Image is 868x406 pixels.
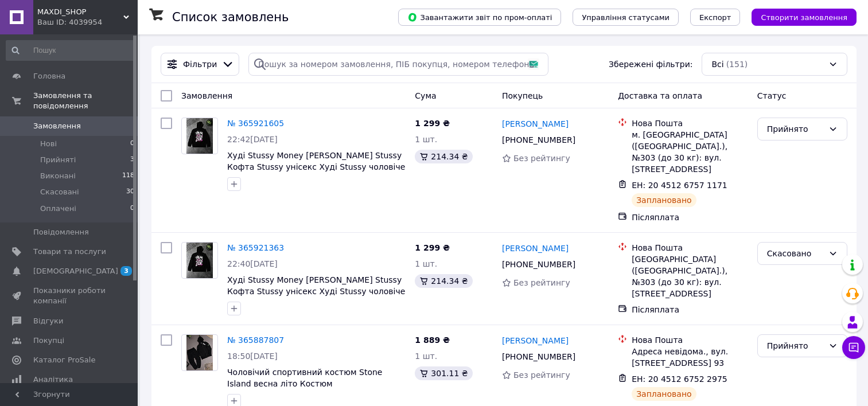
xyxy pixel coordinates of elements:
div: Нова Пошта [632,242,748,253]
span: Без рейтингу [513,154,570,163]
span: Cума [415,91,436,100]
div: 214.34 ₴ [415,274,472,288]
a: № 365921605 [227,119,284,128]
span: Доставка та оплата [618,91,702,100]
button: Створити замовлення [752,9,857,26]
div: [GEOGRAPHIC_DATA] ([GEOGRAPHIC_DATA].), №303 (до 30 кг): вул. [STREET_ADDRESS] [632,253,748,299]
input: Пошук [6,40,135,61]
span: 0 [130,204,134,214]
div: Післяплата [632,212,748,223]
span: 1 шт. [415,135,437,144]
a: [PERSON_NAME] [502,118,569,130]
span: Скасовані [40,187,79,197]
span: 1 шт. [415,259,437,268]
span: Замовлення [181,91,232,100]
span: 1 299 ₴ [415,119,450,128]
a: Фото товару [181,118,218,154]
input: Пошук за номером замовлення, ПІБ покупця, номером телефону, Email, номером накладної [248,53,548,76]
span: 1 шт. [415,352,437,361]
span: Головна [33,71,65,81]
span: Фільтри [183,58,217,70]
span: Повідомлення [33,227,89,237]
span: Аналітика [33,374,73,385]
img: Фото товару [186,335,213,370]
div: Адреса невідома., вул. [STREET_ADDRESS] 93 [632,346,748,369]
div: Заплановано [632,387,696,401]
span: 118 [122,171,134,181]
span: ЕН: 20 4512 6757 1171 [632,181,727,190]
a: [PERSON_NAME] [502,335,569,346]
div: Прийнято [767,339,824,352]
a: Створити замовлення [740,12,857,21]
span: [DEMOGRAPHIC_DATA] [33,266,118,276]
span: Покупці [33,335,64,346]
span: Збережені фільтри: [609,58,692,70]
span: Управління статусами [582,13,670,22]
button: Чат з покупцем [842,336,865,359]
span: Оплачені [40,204,76,214]
div: Післяплата [632,304,748,315]
span: Нові [40,139,57,149]
span: Завантажити звіт по пром-оплаті [407,12,552,22]
a: Фото товару [181,242,218,279]
span: ЕН: 20 4512 6752 2975 [632,374,727,384]
div: Прийнято [767,123,824,135]
div: Скасовано [767,247,824,260]
span: Показники роботи компанії [33,286,106,306]
a: № 365921363 [227,243,284,252]
div: 301.11 ₴ [415,366,472,380]
span: Створити замовлення [761,13,847,22]
span: Без рейтингу [513,370,570,380]
div: Нова Пошта [632,334,748,346]
span: Виконані [40,171,76,181]
span: Замовлення та повідомлення [33,91,138,111]
a: [PERSON_NAME] [502,243,569,254]
span: [PHONE_NUMBER] [502,352,575,361]
div: Заплановано [632,193,696,207]
img: Фото товару [186,118,213,154]
span: Прийняті [40,155,76,165]
span: Відгуки [33,316,63,326]
span: MAXDI_SHOP [37,7,123,17]
a: Худі Stussy Money [PERSON_NAME] Stussy Кофта Stussy унісекс Худі Stussy чоловіче Олімпійка Stussy... [227,151,405,183]
span: (151) [726,60,748,69]
span: 22:42[DATE] [227,135,278,144]
span: 30 [126,187,134,197]
a: Худі Stussy Money [PERSON_NAME] Stussy Кофта Stussy унісекс Худі Stussy чоловіче Олімпійка Stussy [227,275,405,307]
a: Фото товару [181,334,218,371]
span: 0 [130,139,134,149]
span: Статус [757,91,787,100]
span: Покупець [502,91,543,100]
button: Завантажити звіт по пром-оплаті [398,9,561,26]
span: Замовлення [33,121,81,131]
div: Нова Пошта [632,118,748,129]
span: Каталог ProSale [33,355,95,365]
span: 1 299 ₴ [415,243,450,252]
span: Всі [711,58,723,70]
div: 214.34 ₴ [415,150,472,163]
span: Експорт [699,13,731,22]
span: 18:50[DATE] [227,352,278,361]
span: [PHONE_NUMBER] [502,135,575,145]
div: м. [GEOGRAPHIC_DATA] ([GEOGRAPHIC_DATA].), №303 (до 30 кг): вул. [STREET_ADDRESS] [632,129,748,175]
a: № 365887807 [227,335,284,345]
span: Товари та послуги [33,247,106,257]
span: Без рейтингу [513,278,570,287]
img: Фото товару [186,243,213,278]
span: 3 [120,266,132,276]
span: 22:40[DATE] [227,259,278,268]
h1: Список замовлень [172,10,289,24]
button: Експорт [690,9,741,26]
span: [PHONE_NUMBER] [502,260,575,269]
button: Управління статусами [573,9,679,26]
span: 3 [130,155,134,165]
span: 1 889 ₴ [415,335,450,345]
div: Ваш ID: 4039954 [37,17,138,28]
